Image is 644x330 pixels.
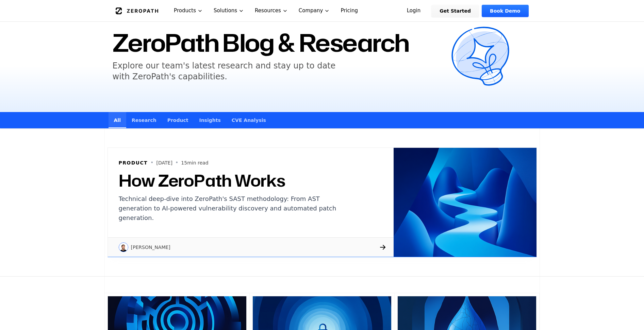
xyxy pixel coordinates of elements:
[105,145,540,260] a: How ZeroPath WorksProduct•[DATE]•15min readHow ZeroPath WorksTechnical deep-dive into ZeroPath's ...
[109,112,126,128] a: All
[194,112,226,128] a: Insights
[150,159,153,167] span: •
[394,148,536,257] img: How ZeroPath Works
[119,172,347,189] h2: How ZeroPath Works
[131,244,170,251] p: [PERSON_NAME]
[181,159,208,166] p: 15 min read
[113,60,341,82] h5: Explore our team's latest research and stay up to date with ZeroPath's capabilities.
[431,5,479,17] a: Get Started
[119,159,148,166] h6: Product
[482,5,528,17] a: Book Demo
[399,5,429,17] a: Login
[119,242,128,252] img: Raphael Karger
[126,112,162,128] a: Research
[226,112,271,128] a: CVE Analysis
[175,159,178,167] span: •
[162,112,194,128] a: Product
[113,30,443,55] h1: ZeroPath Blog & Research
[119,194,347,223] p: Technical deep-dive into ZeroPath's SAST methodology: From AST generation to AI-powered vulnerabi...
[156,159,172,166] p: [DATE]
